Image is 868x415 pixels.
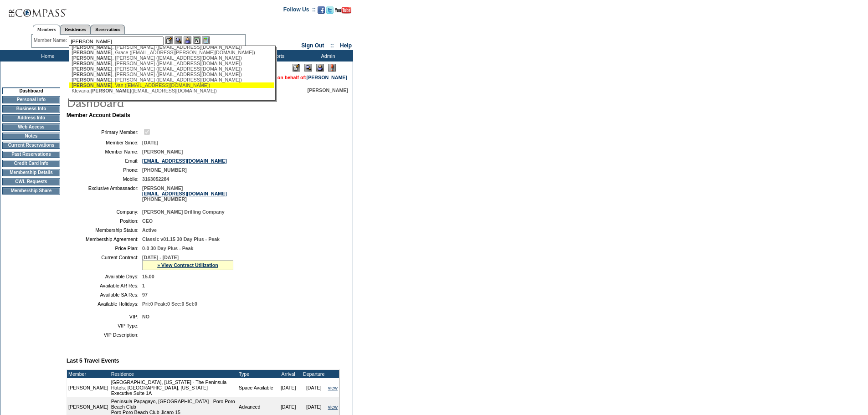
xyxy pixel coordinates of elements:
span: [PERSON_NAME] [72,61,112,66]
td: [DATE] [301,378,327,397]
img: b_calculator.gif [202,36,210,44]
td: Email: [70,158,139,164]
a: Help [340,42,352,49]
img: Become our fan on Facebook [318,6,325,14]
span: [PERSON_NAME] [72,44,112,50]
img: Reservations [193,36,200,44]
td: Price Plan: [70,246,139,251]
span: Classic v01.15 30 Day Plus - Peak [142,236,220,242]
td: Member [67,370,110,378]
a: Residences [60,25,91,34]
td: Address Info [2,114,60,122]
a: Sign Out [301,42,324,49]
td: Past Reservations [2,151,60,158]
span: 0-0 30 Day Plus - Peak [142,246,194,251]
td: CWL Requests [2,178,60,185]
img: b_edit.gif [165,36,173,44]
div: , [PERSON_NAME] ([EMAIL_ADDRESS][DOMAIN_NAME]) [72,77,272,82]
td: Follow Us :: [283,5,316,16]
a: [EMAIL_ADDRESS][DOMAIN_NAME] [142,158,227,164]
span: [PERSON_NAME] [308,87,348,93]
div: , [PERSON_NAME] ([EMAIL_ADDRESS][DOMAIN_NAME]) [72,61,272,66]
td: Current Reservations [2,142,60,149]
span: 97 [142,292,148,297]
a: » View Contract Utilization [157,262,218,268]
td: VIP: [70,314,139,319]
td: Member Name: [70,149,139,154]
td: Credit Card Info [2,160,60,167]
div: Klevana, ([EMAIL_ADDRESS][DOMAIN_NAME]) [72,88,272,93]
td: Position: [70,218,139,224]
span: NO [142,314,149,319]
a: view [328,404,338,410]
a: [PERSON_NAME] [307,75,347,80]
td: Residence [110,370,237,378]
td: Membership Status: [70,227,139,233]
span: [PERSON_NAME] [72,55,112,61]
td: [PERSON_NAME] [67,378,110,397]
td: Business Info [2,105,60,113]
a: view [328,385,338,390]
td: Personal Info [2,96,60,103]
b: Last 5 Travel Events [67,358,119,364]
td: VIP Description: [70,332,139,338]
span: 1 [142,283,145,288]
td: Mobile: [70,176,139,182]
img: Edit Mode [293,64,300,72]
td: VIP Type: [70,323,139,328]
td: Primary Member: [70,128,139,136]
td: Notes [2,133,60,140]
a: Subscribe to our YouTube Channel [335,9,351,15]
td: Company: [70,209,139,215]
span: [PERSON_NAME] [72,50,112,55]
img: Log Concern/Member Elevation [328,64,336,72]
img: View Mode [304,64,312,72]
span: [PERSON_NAME] [72,66,112,72]
div: , Van ([EMAIL_ADDRESS][DOMAIN_NAME]) [72,82,272,88]
td: Available AR Res: [70,283,139,288]
img: Impersonate [316,64,324,72]
span: [PERSON_NAME] [72,82,112,88]
span: Active [142,227,157,233]
img: Subscribe to our YouTube Channel [335,7,351,14]
td: Membership Details [2,169,60,176]
a: Reservations [91,25,125,34]
div: , [PERSON_NAME] ([EMAIL_ADDRESS][DOMAIN_NAME]) [72,66,272,72]
span: [PERSON_NAME] [72,77,112,82]
span: [PERSON_NAME] [72,72,112,77]
span: [PHONE_NUMBER] [142,167,187,173]
span: [PERSON_NAME] Drilling Company [142,209,225,215]
td: [DATE] [276,378,301,397]
div: , [PERSON_NAME] ([EMAIL_ADDRESS][DOMAIN_NAME]) [72,55,272,61]
a: Members [33,25,61,35]
span: 3163052284 [142,176,169,182]
a: Follow us on Twitter [326,9,334,15]
div: , Grace ([EMAIL_ADDRESS][PERSON_NAME][DOMAIN_NAME]) [72,50,272,55]
a: Become our fan on Facebook [318,9,325,15]
div: , [PERSON_NAME] ([EMAIL_ADDRESS][DOMAIN_NAME]) [72,44,272,50]
td: Available Days: [70,274,139,279]
td: Departure [301,370,327,378]
td: Membership Agreement: [70,236,139,242]
b: Member Account Details [67,112,130,118]
img: Impersonate [184,36,191,44]
span: :: [330,42,334,49]
td: Admin [301,50,353,61]
td: Current Contract: [70,255,139,270]
span: [PERSON_NAME] [PHONE_NUMBER] [142,185,227,202]
img: Follow us on Twitter [326,6,334,14]
div: Member Name: [34,36,69,44]
td: Type [237,370,276,378]
span: You are acting on behalf of: [243,75,347,80]
span: [PERSON_NAME] [91,88,131,93]
span: Pri:0 Peak:0 Sec:0 Sel:0 [142,301,197,307]
span: CEO [142,218,153,224]
td: Membership Share [2,187,60,195]
td: Phone: [70,167,139,173]
a: [EMAIL_ADDRESS][DOMAIN_NAME] [142,191,227,196]
td: Member Since: [70,140,139,145]
td: Available SA Res: [70,292,139,297]
td: Space Available [237,378,276,397]
span: [PERSON_NAME] [142,149,183,154]
td: Web Access [2,123,60,131]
